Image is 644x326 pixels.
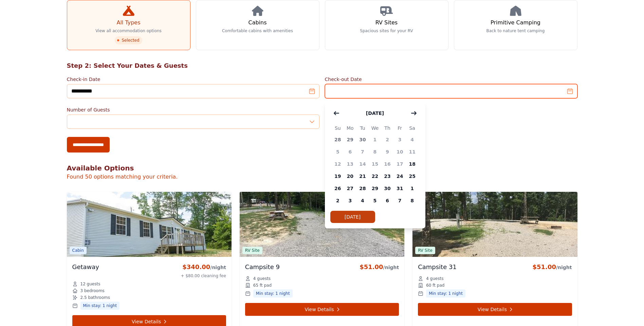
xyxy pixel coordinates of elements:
h2: Available Options [67,163,577,173]
span: 8 [369,146,381,158]
span: 13 [344,158,356,170]
span: Min stay: 1 night [426,289,465,298]
span: 30 [381,182,394,195]
span: 17 [393,158,406,170]
label: Check-in Date [67,76,319,83]
span: 30 [356,134,369,146]
span: 2 [381,134,394,146]
span: 22 [369,170,381,182]
span: RV Site [415,247,435,254]
h3: RV Sites [375,19,398,27]
div: + $80.00 cleaning fee [181,273,226,279]
span: /night [383,265,399,270]
button: [DATE] [359,106,391,120]
span: 6 [344,146,356,158]
span: Tu [356,124,369,132]
span: 2.5 bathrooms [80,295,110,300]
span: 4 guests [253,276,271,281]
span: Fr [393,124,406,132]
a: View Details [245,303,399,316]
span: 25 [406,170,419,182]
span: 26 [332,182,344,195]
span: Su [332,124,344,132]
h3: Cabins [248,19,266,27]
button: [DATE] [330,211,375,223]
span: 60 ft pad [426,283,444,288]
span: 29 [369,182,381,195]
span: 12 [332,158,344,170]
h2: Step 2: Select Your Dates & Guests [67,61,577,70]
span: 9 [381,146,394,158]
span: 2 [332,195,344,207]
label: Number of Guests [67,106,319,113]
p: Back to nature tent camping [486,28,545,34]
span: /night [556,265,572,270]
span: 1 [406,182,419,195]
span: 19 [332,170,344,182]
span: 28 [356,182,369,195]
span: 27 [344,182,356,195]
span: 6 [381,195,394,207]
span: 4 guests [426,276,443,281]
span: 28 [332,134,344,146]
span: 7 [393,195,406,207]
span: 5 [332,146,344,158]
p: Spacious sites for your RV [360,28,413,34]
span: Min stay: 1 night [253,289,293,298]
span: 31 [393,182,406,195]
p: Found 50 options matching your criteria. [67,173,577,181]
span: 10 [393,146,406,158]
h3: Getaway [72,262,99,272]
span: 8 [406,195,419,207]
span: Sa [406,124,419,132]
img: Getaway [67,192,232,257]
span: 23 [381,170,394,182]
span: 3 [344,195,356,207]
span: 3 [393,134,406,146]
p: Comfortable cabins with amenities [222,28,293,34]
span: Min stay: 1 night [80,302,120,310]
span: 3 bedrooms [80,288,105,293]
span: 15 [369,158,381,170]
h3: All Types [116,19,140,27]
span: Selected [115,36,142,44]
span: 21 [356,170,369,182]
span: 20 [344,170,356,182]
label: Check-out Date [325,76,577,83]
span: 11 [406,146,419,158]
h3: Campsite 31 [418,262,457,272]
span: Cabin [70,247,87,254]
span: Mo [344,124,356,132]
span: 7 [356,146,369,158]
h3: Primitive Camping [491,19,540,27]
span: 12 guests [80,281,100,287]
span: We [369,124,381,132]
div: $340.00 [181,262,226,272]
img: Campsite 9 [240,192,404,257]
span: 16 [381,158,394,170]
span: 4 [406,134,419,146]
p: View all accommodation options [95,28,162,34]
span: 65 ft pad [253,283,272,288]
span: 14 [356,158,369,170]
span: 4 [356,195,369,207]
span: RV Site [242,247,262,254]
span: 18 [406,158,419,170]
span: 1 [369,134,381,146]
div: $51.00 [360,262,399,272]
img: Campsite 31 [412,192,577,257]
span: 29 [344,134,356,146]
span: 24 [393,170,406,182]
div: $51.00 [532,262,572,272]
span: Th [381,124,394,132]
a: View Details [418,303,572,316]
span: 5 [369,195,381,207]
span: /night [210,265,226,270]
h3: Campsite 9 [245,262,280,272]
